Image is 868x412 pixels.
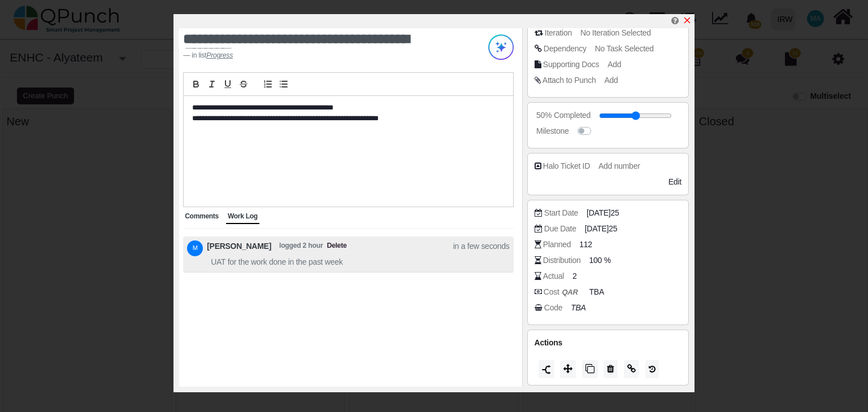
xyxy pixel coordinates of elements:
[535,338,562,347] span: Actions
[624,360,639,378] button: Copy Link
[544,43,587,55] div: Dependency
[488,34,514,60] img: Try writing with AI
[543,255,581,266] div: Distribution
[193,245,198,251] span: M
[589,286,604,298] span: TBA
[572,270,577,282] span: 2
[536,109,591,121] div: 50% Completed
[562,288,578,296] b: QAR
[544,302,562,314] div: Code
[645,360,659,378] button: History
[671,16,679,25] i: Edit Punch
[604,360,618,378] button: Delete
[545,27,572,39] div: Iteration
[598,161,640,170] span: Add number
[206,51,233,59] u: Progress
[571,303,585,312] i: TBA
[604,76,618,85] span: Add
[669,177,682,186] span: Edit
[543,239,571,251] div: Planned
[539,360,554,378] button: Split
[207,240,271,256] span: [PERSON_NAME]
[542,74,596,86] div: Attach to Punch
[607,60,621,69] span: Add
[453,240,510,256] span: in a few seconds
[542,365,551,374] img: split.9d50320.png
[595,44,654,53] span: No Task Selected
[211,256,342,268] span: UAT for the work done in the past week
[582,360,598,378] button: Copy
[183,50,455,60] footer: in list
[544,286,581,298] div: Cost
[587,207,619,219] span: [DATE]25
[544,207,578,219] div: Start Date
[206,51,233,59] cite: Source Title
[228,212,258,220] span: Work Log
[560,360,576,378] button: Move
[683,16,692,25] svg: x
[580,28,651,37] span: No Iteration Selected
[543,59,599,71] div: Supporting Docs
[327,240,346,256] span: Delete
[185,212,219,220] span: Comments
[544,223,576,235] div: Due Date
[585,223,617,235] span: [DATE]25
[543,270,564,282] div: Actual
[279,240,323,256] span: logged 2 hour
[589,255,611,266] span: 100 %
[579,239,592,251] span: 112
[543,160,590,172] div: Halo Ticket ID
[536,125,568,137] div: Milestone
